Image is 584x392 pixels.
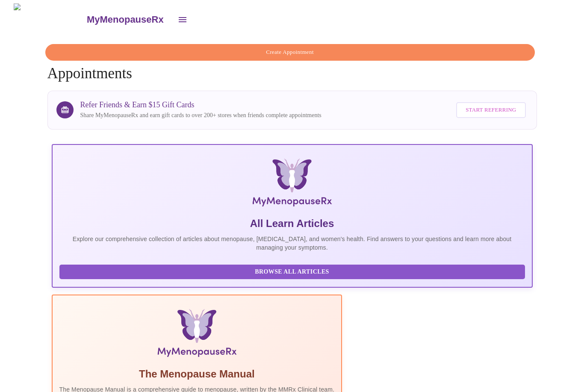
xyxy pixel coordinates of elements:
[454,98,528,122] a: Start Referring
[47,44,537,82] h4: Appointments
[87,14,164,25] h3: MyMenopauseRx
[45,44,535,61] button: Create Appointment
[103,309,291,360] img: Menopause Manual
[59,265,525,280] button: Browse All Articles
[59,235,525,252] p: Explore our comprehensive collection of articles about menopause, [MEDICAL_DATA], and women's hea...
[59,267,527,274] a: Browse All Articles
[456,102,525,118] button: Start Referring
[466,105,516,115] span: Start Referring
[55,47,525,57] span: Create Appointment
[80,100,321,109] h3: Refer Friends & Earn $15 Gift Cards
[59,217,525,230] h5: All Learn Articles
[68,267,516,277] span: Browse All Articles
[59,367,335,381] h5: The Menopause Manual
[80,111,321,120] p: Share MyMenopauseRx and earn gift cards to over 200+ stores when friends complete appointments
[14,3,86,35] img: MyMenopauseRx Logo
[86,5,172,35] a: MyMenopauseRx
[131,159,452,210] img: MyMenopauseRx Logo
[172,9,193,30] button: open drawer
